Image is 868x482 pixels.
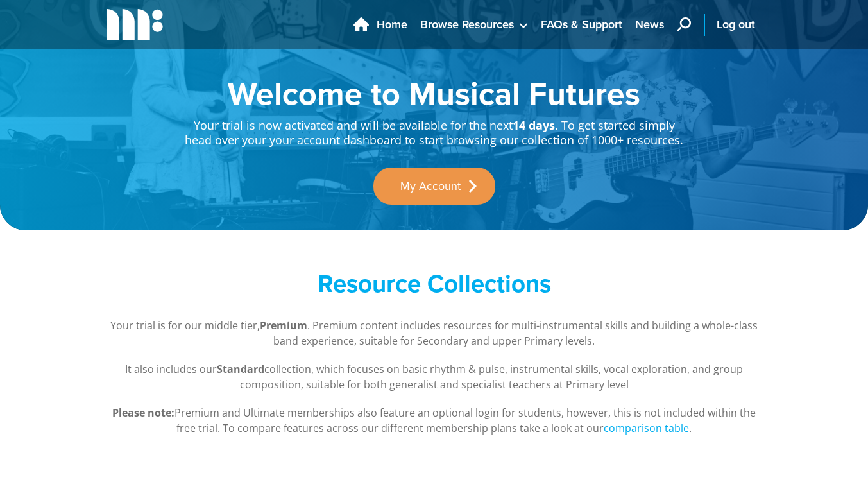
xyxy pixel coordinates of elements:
[377,16,407,33] span: Home
[513,117,555,133] strong: 14 days
[107,361,762,392] p: It also includes our collection, which focuses on basic rhythm & pulse, instrumental skills, voca...
[635,16,664,33] span: News
[107,405,762,436] p: Premium and Ultimate memberships also feature an optional login for students, however, this is no...
[420,16,514,33] span: Browse Resources
[541,16,622,33] span: FAQs & Support
[107,318,762,349] p: Your trial is for our middle tier, . Premium content includes resources for multi-instrumental sk...
[184,269,685,298] h2: Resource Collections
[217,362,264,376] strong: Standard
[373,168,495,205] a: My Account
[184,109,685,148] p: Your trial is now activated and will be available for the next . To get started simply head over ...
[260,318,307,332] strong: Premium
[112,406,174,420] strong: Please note:
[184,77,685,109] h1: Welcome to Musical Futures
[604,421,689,436] a: comparison table
[717,16,755,33] span: Log out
